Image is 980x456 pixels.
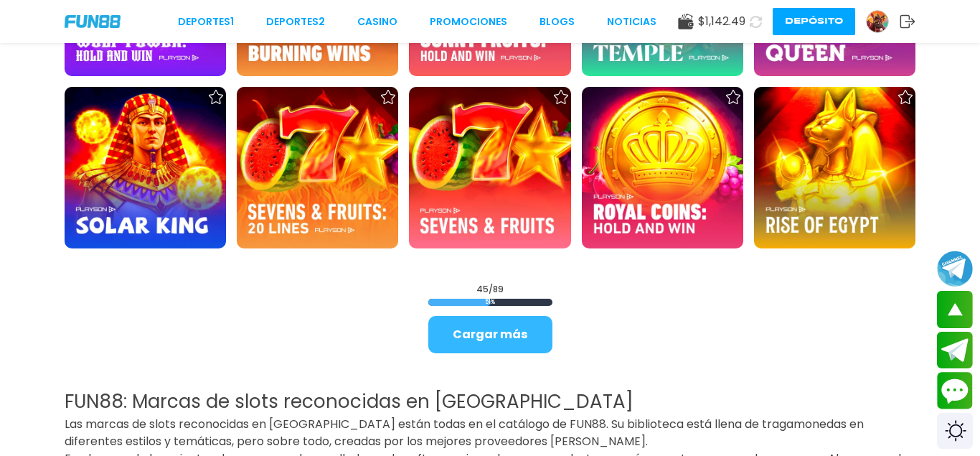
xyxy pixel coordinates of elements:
a: Deportes2 [266,14,325,29]
button: Join telegram [937,332,973,369]
a: NOTICIAS [607,14,656,29]
a: Deportes1 [178,14,234,29]
button: Join telegram channel [937,250,973,287]
img: Company Logo [65,15,121,27]
button: scroll up [937,291,973,328]
div: Switch theme [937,413,973,449]
span: $ 1,142.49 [698,13,745,30]
span: 51 % [428,299,552,306]
img: Rise of Egypt [754,87,915,248]
p: Las marcas de slots reconocidas en [GEOGRAPHIC_DATA] están todas en el catálogo de FUN88. Su bibl... [65,416,915,450]
a: Promociones [430,14,507,29]
img: Royal Coins: Hold and Win [582,87,743,248]
img: Avatar [867,11,888,32]
button: Depósito [773,8,855,35]
a: Avatar [866,10,900,33]
a: CASINO [357,14,397,29]
button: Cargar más [428,316,552,353]
img: Solar King [65,87,226,248]
a: BLOGS [540,14,575,29]
button: Contact customer service [937,372,973,409]
img: Sevens&Fruits: 20 Lines [237,87,398,248]
img: Sevens&Fruits [409,87,570,248]
h1: FUN88: Marcas de slots reconocidas en [GEOGRAPHIC_DATA] [65,388,915,416]
span: 45 / 89 [476,283,504,296]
